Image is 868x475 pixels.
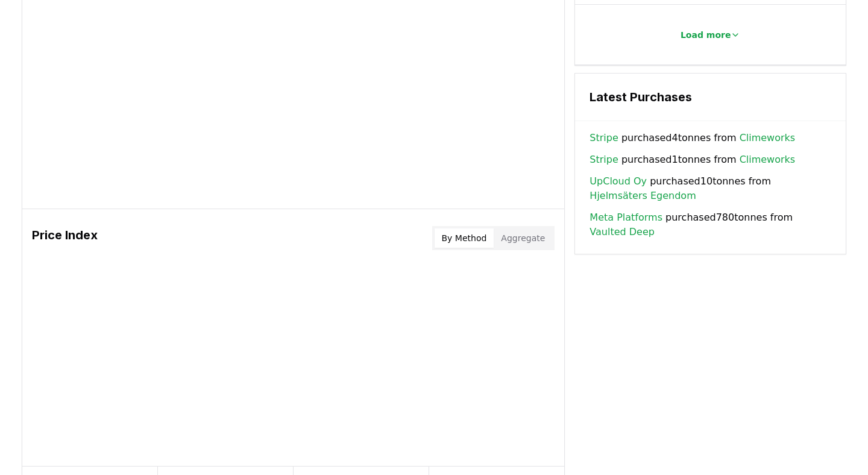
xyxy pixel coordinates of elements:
[740,131,796,145] a: Climeworks
[681,29,731,41] p: Load more
[590,225,655,239] a: Vaulted Deep
[590,174,647,189] a: UpCloud Oy
[590,210,831,239] span: purchased 780 tonnes from
[590,174,831,203] span: purchased 10 tonnes from
[590,189,696,203] a: Hjelmsäters Egendom
[32,226,98,250] h3: Price Index
[590,88,831,106] h3: Latest Purchases
[590,153,795,167] span: purchased 1 tonnes from
[435,228,494,248] button: By Method
[590,131,618,145] a: Stripe
[590,153,618,167] a: Stripe
[740,153,796,167] a: Climeworks
[590,131,795,145] span: purchased 4 tonnes from
[590,210,662,225] a: Meta Platforms
[671,23,750,47] button: Load more
[494,228,552,248] button: Aggregate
